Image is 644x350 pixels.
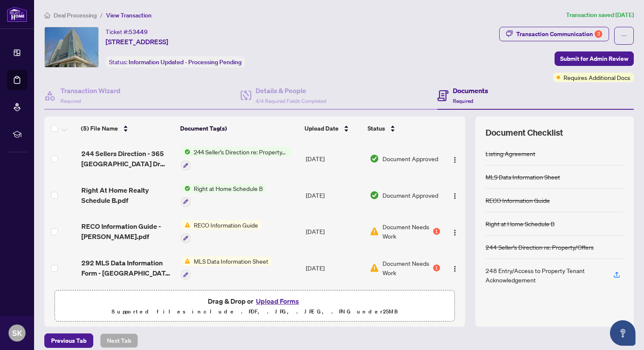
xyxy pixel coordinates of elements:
[7,6,27,22] img: logo
[486,242,594,252] div: 244 Seller’s Direction re: Property/Offers
[181,256,190,266] img: Status Icon
[12,327,22,339] span: SK
[486,172,560,182] div: MLS Data Information Sheet
[190,184,266,193] span: Right at Home Schedule B
[563,73,630,82] span: Requires Additional Docs
[370,227,379,236] img: Document Status
[81,258,174,278] span: 292 MLS Data Information Form - [GEOGRAPHIC_DATA] Dr 903.pdf
[382,154,438,163] span: Document Approved
[382,191,438,200] span: Document Approved
[100,10,103,20] li: /
[516,27,602,41] div: Transaction Communication
[486,219,555,228] div: Right at Home Schedule B
[55,290,454,322] span: Drag & Drop orUpload FormsSupported files include .PDF, .JPG, .JPEG, .PNG under25MB
[253,296,302,307] button: Upload Forms
[451,193,458,199] img: Logo
[451,229,458,236] img: Logo
[190,256,272,266] span: MLS Data Information Sheet
[448,225,462,238] button: Logo
[45,27,98,67] img: IMG-W12409838_1.jpg
[433,265,440,271] div: 1
[54,11,97,19] span: Deal Processing
[60,98,81,104] span: Required
[181,220,262,243] button: Status IconRECO Information Guide
[370,263,379,273] img: Document Status
[190,220,262,230] span: RECO Information Guide
[190,147,291,157] span: 244 Seller’s Direction re: Property/Offers
[448,152,462,165] button: Logo
[181,184,190,193] img: Status Icon
[486,196,550,205] div: RECO Information Guide
[453,98,473,104] span: Required
[368,124,385,133] span: Status
[451,157,458,163] img: Logo
[44,12,50,18] span: home
[60,85,121,96] h4: Transaction Wizard
[486,266,603,285] div: 248 Entry/Access to Property Tenant Acknowledgement
[486,127,563,139] span: Document Checklist
[610,320,635,346] button: Open asap
[60,307,449,317] p: Supported files include .PDF, .JPG, .JPEG, .PNG under 25 MB
[256,98,326,104] span: 4/4 Required Fields Completed
[181,184,266,207] button: Status IconRight at Home Schedule B
[621,33,627,39] span: ellipsis
[106,11,152,19] span: View Transaction
[566,10,634,20] article: Transaction saved [DATE]
[448,188,462,202] button: Logo
[129,58,241,66] span: Information Updated - Processing Pending
[51,334,86,347] span: Previous Tab
[181,147,190,157] img: Status Icon
[177,117,301,140] th: Document Tag(s)
[499,27,609,41] button: Transaction Communication3
[78,117,177,140] th: (5) File Name
[595,30,602,38] div: 3
[302,250,366,286] td: [DATE]
[100,333,138,348] button: Next Tab
[433,228,440,235] div: 1
[208,296,302,307] span: Drag & Drop or
[106,56,245,68] div: Status:
[555,51,634,66] button: Submit for Admin Review
[302,177,366,213] td: [DATE]
[181,256,272,279] button: Status IconMLS Data Information Sheet
[370,191,379,200] img: Document Status
[382,222,431,241] span: Document Needs Work
[81,124,118,133] span: (5) File Name
[81,185,174,205] span: Right At Home Realty Schedule B.pdf
[181,147,291,170] button: Status Icon244 Seller’s Direction re: Property/Offers
[81,221,174,242] span: RECO Information Guide - [PERSON_NAME].pdf
[453,85,488,96] h4: Documents
[301,117,364,140] th: Upload Date
[106,37,168,47] span: [STREET_ADDRESS]
[370,154,379,163] img: Document Status
[364,117,441,140] th: Status
[486,149,535,158] div: Listing Agreement
[181,220,190,230] img: Status Icon
[256,85,326,96] h4: Details & People
[81,148,174,169] span: 244 Sellers Direction - 365 [GEOGRAPHIC_DATA] Dr 903.pdf
[106,27,148,37] div: Ticket #:
[305,124,339,133] span: Upload Date
[382,259,431,277] span: Document Needs Work
[129,28,148,36] span: 53449
[302,140,366,177] td: [DATE]
[451,265,458,272] img: Logo
[44,333,93,348] button: Previous Tab
[560,52,628,65] span: Submit for Admin Review
[448,261,462,275] button: Logo
[302,213,366,250] td: [DATE]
